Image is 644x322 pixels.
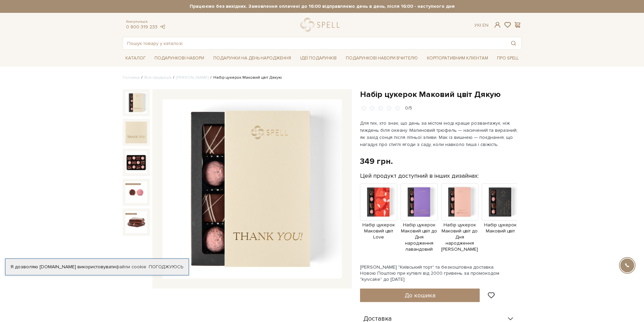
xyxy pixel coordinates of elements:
a: Корпоративним клієнтам [424,53,491,64]
span: Набір цукерок Маковий цвіт [482,222,519,234]
div: 349 грн. [360,156,393,167]
input: Пошук товару у каталозі [123,37,506,49]
div: Ук [474,22,488,28]
img: Продукт [441,183,478,221]
img: Набір цукерок Маковий цвіт Дякую [163,99,342,278]
img: Продукт [401,183,438,221]
img: Набір цукерок Маковий цвіт Дякую [125,92,147,114]
span: Набір цукерок Маковий цвіт до Дня народження лавандовий [401,222,438,253]
div: Я дозволяю [DOMAIN_NAME] використовувати [5,264,189,270]
button: Пошук товару у каталозі [506,37,521,49]
a: Подарункові набори Вчителю [343,52,421,64]
img: Набір цукерок Маковий цвіт Дякую [125,211,147,233]
a: telegram [159,24,166,30]
img: Продукт [482,183,519,221]
h1: Набір цукерок Маковий цвіт Дякую [360,89,522,100]
button: До кошика [360,289,480,302]
a: Каталог [123,53,148,64]
span: | [480,22,481,28]
li: Набір цукерок Маковий цвіт Дякую [209,75,282,81]
span: Доставка [363,316,392,322]
strong: Працюємо без вихідних. Замовлення оплачені до 16:00 відправляємо день в день, після 16:00 - насту... [123,3,522,9]
p: Для тих, хто знає, що день за містом іноді краще розвантажує, ніж тиждень біля океану. Малиновий ... [360,120,519,148]
img: Продукт [360,183,397,221]
a: Набір цукерок Маковий цвіт до Дня народження лавандовий [401,199,438,253]
a: Набір цукерок Маковий цвіт [482,199,519,234]
img: Набір цукерок Маковий цвіт Дякую [125,151,147,173]
img: Набір цукерок Маковий цвіт Дякую [125,122,147,143]
a: 0 800 319 233 [126,24,158,30]
a: Про Spell [494,53,521,64]
a: Подарункові набори [152,53,207,64]
a: Набір цукерок Маковий цвіт до Дня народження [PERSON_NAME] [441,199,478,253]
span: Набір цукерок Маковий цвіт Love [360,222,397,241]
span: До кошика [405,292,435,299]
span: Набір цукерок Маковий цвіт до Дня народження [PERSON_NAME] [441,222,478,253]
a: Вся продукція [144,75,171,80]
label: Цей продукт доступний в інших дизайнах: [360,172,479,180]
a: Набір цукерок Маковий цвіт Love [360,199,397,240]
a: En [482,22,488,28]
a: logo [301,18,343,32]
a: Ідеї подарунків [297,53,339,64]
a: файли cookie [116,264,146,270]
a: Головна [123,75,140,80]
div: [PERSON_NAME] "Київський торт" та безкоштовна доставка Новою Поштою при купівлі від 2000 гривень ... [360,264,522,283]
a: [PERSON_NAME] [176,75,209,80]
a: Подарунки на День народження [211,53,294,64]
div: 0/5 [405,105,412,112]
span: Консультація: [126,20,166,24]
img: Набір цукерок Маковий цвіт Дякую [125,181,147,203]
a: Погоджуюсь [149,264,183,270]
